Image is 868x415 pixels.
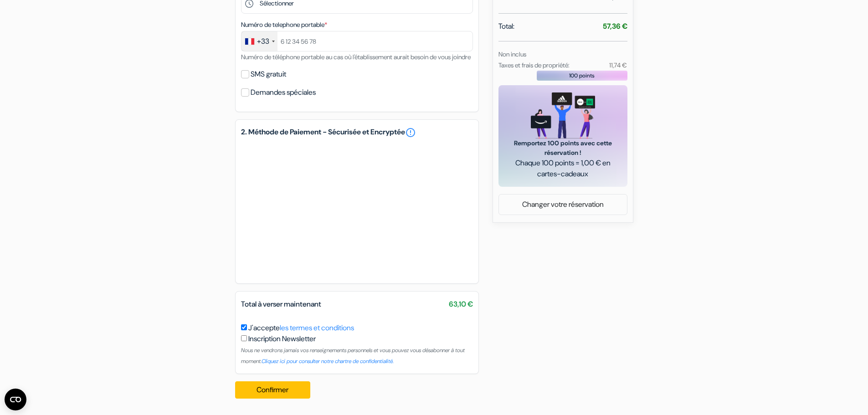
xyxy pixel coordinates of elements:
img: gift_card_hero_new.png [531,92,595,138]
small: 11,74 € [609,61,627,69]
strong: 57,36 € [603,21,627,31]
small: Nous ne vendrons jamais vos renseignements personnels et vous pouvez vous désabonner à tout moment. [241,347,465,365]
span: Total à verser maintenant [241,299,321,309]
small: Taxes et frais de propriété: [498,61,570,69]
label: Demandes spéciales [251,86,316,99]
label: Numéro de telephone portable [241,20,327,30]
span: Total: [498,21,514,32]
button: Ouvrir le widget CMP [5,389,26,410]
label: SMS gratuit [251,68,286,81]
div: France: +33 [241,31,277,51]
label: Inscription Newsletter [248,333,316,344]
a: Cliquez ici pour consulter notre chartre de confidentialité. [262,358,394,365]
label: J'accepte [248,323,354,333]
input: 6 12 34 56 78 [241,31,473,51]
span: Chaque 100 points = 1,00 € en cartes-cadeaux [509,158,616,179]
a: les termes et conditions [280,323,354,333]
span: Remportez 100 points avec cette réservation ! [509,138,616,158]
iframe: Cadre de saisie sécurisé pour le paiement [239,140,475,278]
span: 63,10 € [449,299,473,310]
a: error_outline [405,127,416,138]
button: Confirmer [235,381,311,399]
small: Numéro de téléphone portable au cas où l'établissement aurait besoin de vous joindre [241,53,471,61]
small: Non inclus [498,50,526,58]
span: 100 points [569,72,595,80]
h5: 2. Méthode de Paiement - Sécurisée et Encryptée [241,127,473,138]
div: +33 [257,36,269,47]
a: Changer votre réservation [499,196,627,213]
